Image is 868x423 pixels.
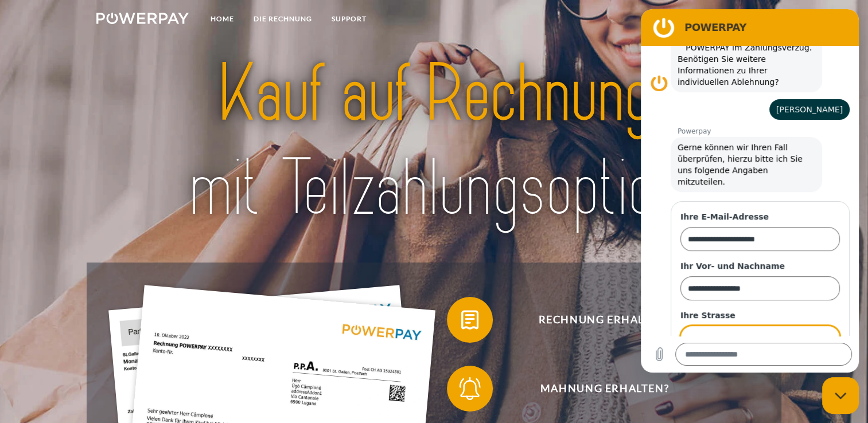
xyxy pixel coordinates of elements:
a: Home [201,9,244,29]
img: logo-powerpay-white.svg [96,13,189,24]
a: DIE RECHNUNG [244,9,322,29]
img: title-powerpay_de.svg [130,42,738,241]
span: Rechnung erhalten? [464,297,745,343]
iframe: Messaging-Fenster [641,9,859,373]
button: Mahnung erhalten? [447,366,745,412]
iframe: Schaltfläche zum Öffnen des Messaging-Fensters; Konversation läuft [822,377,859,414]
img: qb_bill.svg [456,305,484,334]
a: SUPPORT [322,9,376,29]
img: qb_bell.svg [456,374,484,403]
a: agb [713,9,748,29]
span: Mahnung erhalten? [464,366,745,412]
button: Rechnung erhalten? [447,297,745,343]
